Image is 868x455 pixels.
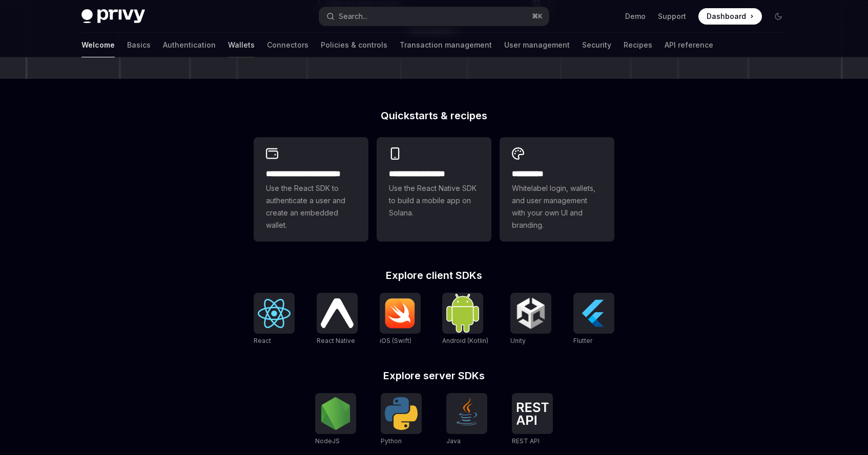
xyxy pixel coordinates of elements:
a: NodeJSNodeJS [315,393,356,446]
a: JavaJava [446,393,487,446]
a: Recipes [624,33,652,57]
a: **** **** **** ***Use the React Native SDK to build a mobile app on Solana. [377,137,491,242]
span: React Native [317,337,355,344]
img: iOS (Swift) [384,298,417,329]
img: React [258,299,291,328]
a: ReactReact [254,293,295,346]
a: REST APIREST API [512,393,553,446]
a: Demo [625,11,646,21]
span: Python [381,437,402,445]
a: Dashboard [698,8,762,25]
a: UnityUnity [510,293,551,346]
img: Flutter [577,297,610,330]
span: Flutter [573,337,592,344]
a: Authentication [163,33,216,57]
img: NodeJS [319,397,352,430]
span: Java [446,437,461,445]
span: ⌘ K [532,12,543,20]
div: Search... [339,10,367,23]
h2: Explore client SDKs [254,270,614,280]
a: Wallets [228,33,255,57]
span: Dashboard [707,11,746,21]
a: User management [504,33,570,57]
img: REST API [516,402,549,425]
a: Transaction management [400,33,492,57]
h2: Quickstarts & recipes [254,111,614,121]
button: Toggle dark mode [770,8,787,25]
a: Android (Kotlin)Android (Kotlin) [442,293,488,346]
img: Python [385,397,418,430]
img: Unity [514,297,547,330]
span: Use the React SDK to authenticate a user and create an embedded wallet. [266,182,356,231]
span: iOS (Swift) [380,337,411,344]
button: Search...⌘K [319,7,549,26]
span: NodeJS [315,437,340,445]
span: Android (Kotlin) [442,337,488,344]
a: Security [582,33,611,57]
a: FlutterFlutter [573,293,614,346]
a: Welcome [81,33,115,57]
span: Whitelabel login, wallets, and user management with your own UI and branding. [512,182,602,231]
a: Policies & controls [321,33,387,57]
a: Support [658,11,686,21]
a: React NativeReact Native [317,293,358,346]
a: Basics [127,33,151,57]
span: Use the React Native SDK to build a mobile app on Solana. [389,182,479,219]
img: Java [450,397,483,430]
h2: Explore server SDKs [254,371,614,381]
img: Android (Kotlin) [446,294,479,332]
a: API reference [665,33,713,57]
a: iOS (Swift)iOS (Swift) [380,293,421,346]
a: **** *****Whitelabel login, wallets, and user management with your own UI and branding. [500,137,614,242]
img: React Native [321,298,354,328]
span: REST API [512,437,540,445]
span: React [254,337,271,344]
a: Connectors [267,33,308,57]
a: PythonPython [381,393,422,446]
span: Unity [510,337,526,344]
img: dark logo [81,9,145,24]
